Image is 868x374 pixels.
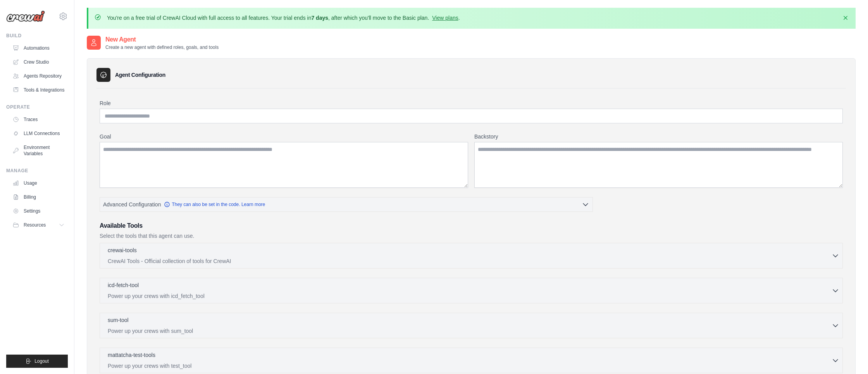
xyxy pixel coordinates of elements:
label: Backstory [474,133,843,140]
p: Select the tools that this agent can use. [100,232,843,240]
p: Power up your crews with test_tool [108,362,832,370]
button: Logout [6,355,68,368]
a: They can also be set in the code. Learn more [164,201,265,208]
button: crewai-tools CrewAI Tools - Official collection of tools for CrewAI [103,246,839,265]
h3: Available Tools [100,221,843,230]
button: Resources [9,219,68,231]
div: Build [6,33,68,39]
a: Agents Repository [9,70,68,82]
a: Tools & Integrations [9,84,68,96]
p: Create a new agent with defined roles, goals, and tools [105,44,219,50]
label: Goal [100,133,468,140]
p: Power up your crews with sum_tool [108,327,832,335]
p: CrewAI Tools - Official collection of tools for CrewAI [108,257,832,265]
button: Advanced Configuration They can also be set in the code. Learn more [100,197,592,211]
span: Logout [34,358,49,364]
p: sum-tool [108,316,129,324]
a: Automations [9,42,68,54]
p: mattatcha-test-tools [108,351,155,359]
a: Crew Studio [9,56,68,68]
button: sum-tool Power up your crews with sum_tool [103,316,839,335]
a: View plans [432,15,458,21]
span: Resources [24,222,46,228]
button: icd-fetch-tool Power up your crews with icd_fetch_tool [103,281,839,300]
p: Power up your crews with icd_fetch_tool [108,292,832,300]
strong: 7 days [311,15,328,21]
p: crewai-tools [108,246,137,254]
a: Traces [9,113,68,126]
a: Usage [9,177,68,189]
a: Billing [9,191,68,203]
h3: Agent Configuration [115,71,165,79]
a: LLM Connections [9,127,68,140]
a: Settings [9,205,68,217]
label: Role [100,99,843,107]
button: mattatcha-test-tools Power up your crews with test_tool [103,351,839,370]
div: Manage [6,168,68,174]
a: Environment Variables [9,141,68,160]
p: icd-fetch-tool [108,281,139,289]
h2: New Agent [105,35,219,44]
img: Logo [6,10,45,22]
span: Advanced Configuration [103,201,161,208]
p: You're on a free trial of CrewAI Cloud with full access to all features. Your trial ends in , aft... [107,14,460,22]
div: Operate [6,104,68,110]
